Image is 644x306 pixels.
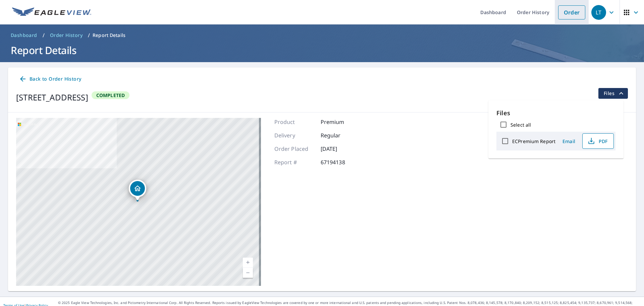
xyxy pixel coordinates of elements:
[591,5,606,20] div: LT
[274,158,315,166] p: Report #
[274,131,315,139] p: Delivery
[512,138,555,144] label: ECPremium Report
[16,91,88,103] div: [STREET_ADDRESS]
[321,145,361,153] p: [DATE]
[8,30,40,41] a: Dashboard
[561,138,577,144] span: Email
[321,158,361,166] p: 67194138
[93,32,125,39] p: Report Details
[92,92,129,98] span: Completed
[321,131,361,139] p: Regular
[558,136,580,146] button: Email
[88,31,90,39] li: /
[274,118,315,126] p: Product
[243,258,253,268] a: Current Level 17, Zoom In
[50,32,83,39] span: Order History
[604,89,625,97] span: Files
[16,73,84,85] a: Back to Order History
[321,118,361,126] p: Premium
[587,137,608,145] span: PDF
[8,43,636,57] h1: Report Details
[558,5,585,19] a: Order
[274,145,315,153] p: Order Placed
[129,180,146,201] div: Dropped pin, building 1, Residential property, 23 Richelieu St Norwalk, CT 06850
[8,30,636,41] nav: breadcrumb
[19,75,81,83] span: Back to Order History
[47,30,85,41] a: Order History
[243,268,253,278] a: Current Level 17, Zoom Out
[582,133,614,149] button: PDF
[598,88,628,99] button: filesDropdownBtn-67194138
[496,108,615,118] p: Files
[43,31,45,39] li: /
[11,32,37,39] span: Dashboard
[12,7,91,17] img: EV Logo
[511,122,531,128] label: Select all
